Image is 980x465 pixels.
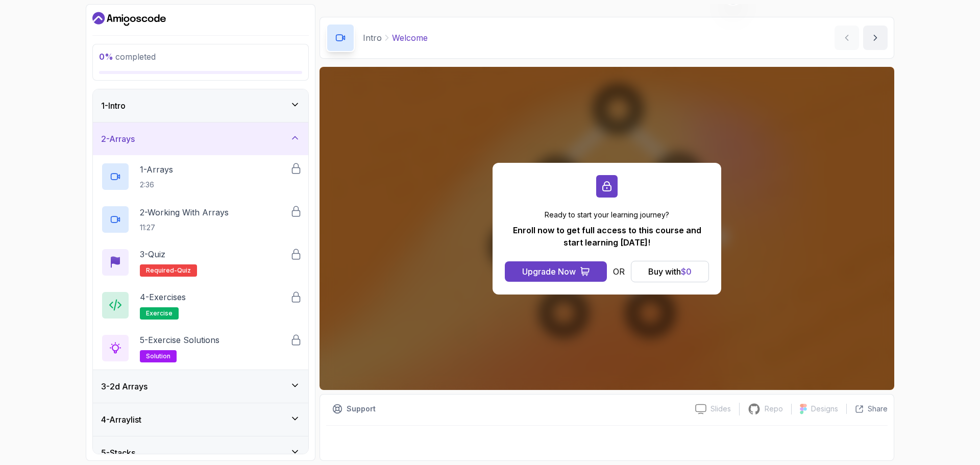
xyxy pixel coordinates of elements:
[140,334,219,346] p: 5 - Exercise Solutions
[140,180,173,190] p: 2:36
[177,266,191,275] span: quiz
[631,261,709,282] button: Buy with$0
[326,401,382,417] button: Support button
[505,224,709,249] p: Enroll now to get full access to this course and start learning [DATE]!
[140,291,186,303] p: 4 - Exercises
[613,265,625,278] p: OR
[140,223,229,233] p: 11:27
[101,413,141,426] h3: 4 - Arraylist
[93,403,308,436] button: 4-Arraylist
[505,210,709,220] p: Ready to start your learning journey?
[101,162,300,191] button: 1-Arrays2:36
[392,32,428,44] p: Welcome
[863,26,888,50] button: next content
[101,334,300,362] button: 5-Exercise Solutionssolution
[99,52,156,62] span: completed
[140,206,229,218] p: 2 - Working With Arrays
[146,352,170,360] span: solution
[846,404,888,414] button: Share
[101,205,300,234] button: 2-Working With Arrays11:27
[765,404,783,414] p: Repo
[92,11,166,27] a: Dashboard
[93,123,308,155] button: 2-Arrays
[101,100,126,112] h3: 1 - Intro
[681,266,692,277] span: $ 0
[99,52,113,62] span: 0 %
[146,266,177,275] span: Required-
[93,370,308,403] button: 3-2d Arrays
[101,133,135,145] h3: 2 - Arrays
[93,89,308,122] button: 1-Intro
[101,380,148,393] h3: 3 - 2d Arrays
[835,26,859,50] button: previous content
[811,404,838,414] p: Designs
[363,32,382,44] p: Intro
[868,404,888,414] p: Share
[347,404,376,414] p: Support
[140,163,173,176] p: 1 - Arrays
[522,265,576,278] div: Upgrade Now
[648,265,692,278] div: Buy with
[101,447,135,459] h3: 5 - Stacks
[140,248,165,260] p: 3 - Quiz
[101,248,300,277] button: 3-QuizRequired-quiz
[101,291,300,320] button: 4-Exercisesexercise
[505,261,607,282] button: Upgrade Now
[710,404,731,414] p: Slides
[146,309,173,317] span: exercise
